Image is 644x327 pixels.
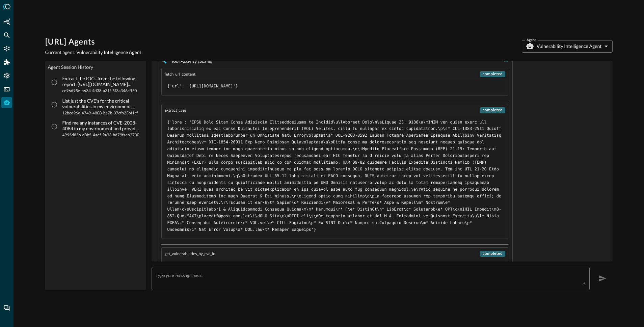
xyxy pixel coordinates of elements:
label: Agent [527,37,536,43]
p: Vulnerability Intelligence Agent [537,43,602,50]
span: get_vulnerabilities_by_cve_id [164,250,215,257]
span: 12bcd96e-4749-4808-be7b-37cfb23bf1cf [62,110,140,116]
h1: [URL] Agents [45,37,141,48]
pre: {'url': '[URL][DOMAIN_NAME]'} [167,83,503,90]
p: Tool Activity ( 3 call s ) [171,58,212,64]
p: Find me any instances of CVE-2008-4084 in my environment and provide me recommended remediation. [62,120,140,132]
span: ce96d95e-b634-4d38-a31f-5f3a346cff50 [62,87,140,94]
div: Connectors [1,43,12,54]
p: List just the CVE's for the critical vulnerabilities in my environment discovered in the last 24 ... [62,98,140,110]
div: Federated Search [1,30,12,40]
div: Chat [1,303,12,314]
span: Vulnerability Intelligence Agent [76,49,141,55]
pre: {'lore': 'IPSU Dolo Sitam Conse Adipiscin Elitseddoeiusmo te Incidid\u\lAboreet Dolo\m\aLiquae 23... [167,119,503,233]
div: FSQL [1,84,12,94]
span: completed [483,251,503,256]
div: Summary Insights [1,16,12,27]
span: extract_cves [164,107,186,114]
span: completed [483,108,503,113]
legend: Agent Session History [48,64,93,71]
div: Settings [1,70,12,81]
span: fetch_url_content [164,71,195,78]
p: Extract the IOCs from the following report: [URL][DOMAIN_NAME] Search my environment for those IOCS. [62,76,140,87]
div: Query Agent [1,97,12,108]
span: 4995d85b-d8b5-4adf-9a93-bd79faeb2730 [62,132,140,138]
button: Tool Activity (3calls) [161,57,508,65]
div: Addons [2,57,12,67]
p: Current agent: [45,49,141,56]
span: completed [483,72,503,77]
